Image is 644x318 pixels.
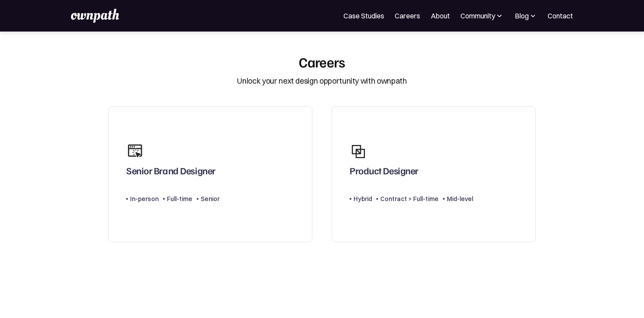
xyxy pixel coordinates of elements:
[515,11,529,21] div: Blog
[167,194,192,204] div: Full-time
[460,11,495,21] div: Community
[447,194,473,204] div: Mid-level
[343,11,384,21] a: Case Studies
[201,194,219,204] div: Senior
[237,75,407,87] div: Unlock your next design opportunity with ownpath
[130,194,159,204] div: In-person
[548,11,573,21] a: Contact
[460,11,504,21] div: Community
[332,106,536,243] a: Product DesignerHybridContract > Full-timeMid-level
[108,106,312,243] a: Senior Brand DesignerIn-personFull-timeSenior
[431,11,450,21] a: About
[395,11,420,21] a: Careers
[380,194,439,204] div: Contract > Full-time
[126,165,216,180] div: Senior Brand Designer
[350,165,418,180] div: Product Designer
[354,194,372,204] div: Hybrid
[514,11,537,21] div: Blog
[299,53,345,70] div: Careers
